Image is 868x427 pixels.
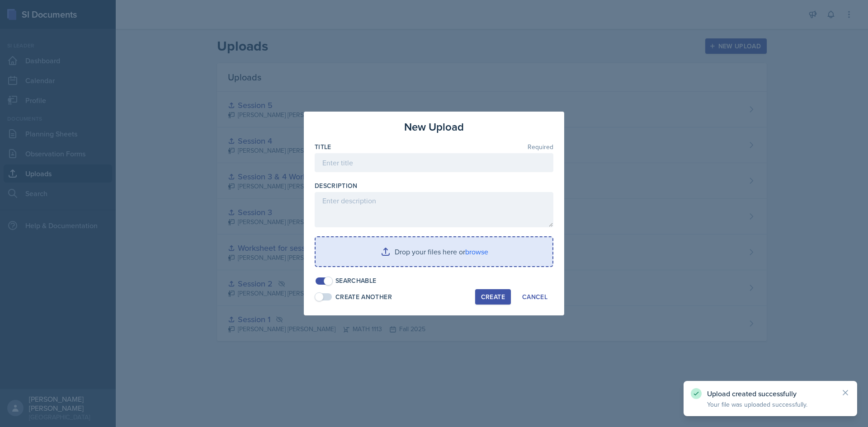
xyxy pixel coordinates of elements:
[335,276,377,286] div: Searchable
[315,153,553,172] input: Enter title
[315,181,358,190] label: Description
[335,292,392,302] div: Create Another
[528,144,553,150] span: Required
[404,119,464,135] h3: New Upload
[475,289,511,305] button: Create
[315,142,331,151] label: Title
[481,293,505,300] div: Create
[707,389,834,398] p: Upload created successfully
[707,400,834,409] p: Your file was uploaded successfully.
[516,289,553,305] button: Cancel
[522,293,547,300] div: Cancel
